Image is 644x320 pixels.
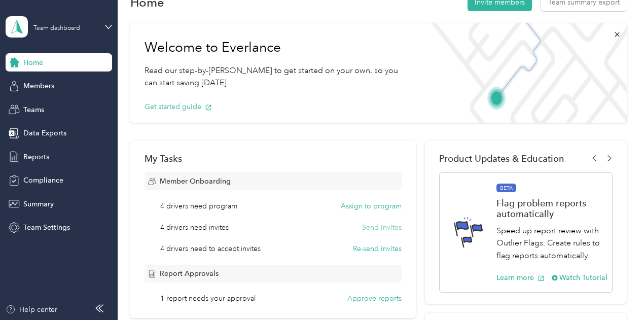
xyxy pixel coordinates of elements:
[160,293,256,304] span: 1 report needs your approval
[23,175,63,186] span: Compliance
[347,293,402,304] button: Approve reports
[23,152,49,162] span: Reports
[145,64,409,89] p: Read our step-by-[PERSON_NAME] to get started on your own, so you can start saving [DATE].
[353,243,402,254] button: Re-send invites
[160,222,229,233] span: 4 drivers need invites
[23,104,44,115] span: Teams
[423,23,626,123] img: Welcome to everlance
[23,199,54,209] span: Summary
[362,222,402,233] button: Send invites
[33,25,80,31] div: Team dashboard
[496,198,608,219] h1: Flag problem reports automatically
[160,201,237,211] span: 4 drivers need program
[552,272,608,283] button: Watch Tutorial
[23,222,70,233] span: Team Settings
[145,101,212,112] button: Get started guide
[496,184,516,193] span: BETA
[23,57,43,68] span: Home
[23,81,54,91] span: Members
[587,263,644,320] iframe: Everlance-gr Chat Button Frame
[160,243,261,254] span: 4 drivers need to accept invites
[160,176,231,187] span: Member Onboarding
[145,40,409,56] h1: Welcome to Everlance
[6,304,57,315] button: Help center
[496,272,545,283] button: Learn more
[23,128,66,138] span: Data Exports
[439,153,564,164] span: Product Updates & Education
[145,153,402,164] div: My Tasks
[496,225,608,262] p: Speed up report review with Outlier Flags. Create rules to flag reports automatically.
[160,268,219,279] span: Report Approvals
[341,201,402,211] button: Assign to program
